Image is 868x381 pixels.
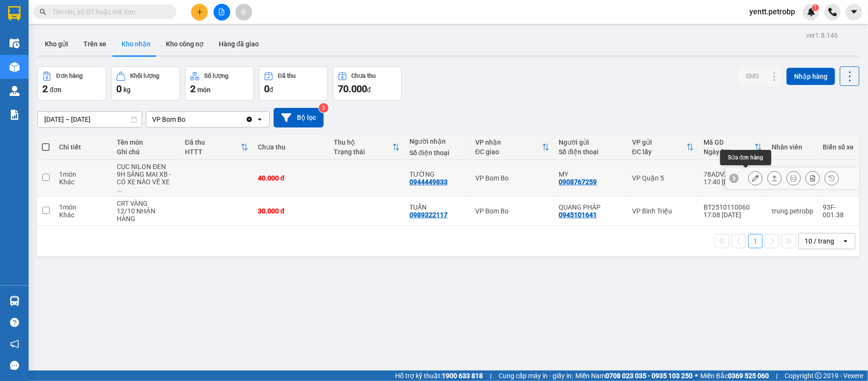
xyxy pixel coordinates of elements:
[214,4,230,21] button: file-add
[704,211,762,219] div: 17:08 [DATE]
[742,6,803,18] span: yentt.petrobp
[152,115,185,124] div: VP Bom Bo
[704,203,762,211] div: BT2510110060
[632,207,694,215] div: VP Bình Triệu
[720,150,771,165] div: Sửa đơn hàng
[37,32,76,55] button: Kho gửi
[50,86,61,94] span: đơn
[211,32,266,55] button: Hàng đã giao
[499,370,573,381] span: Cung cấp máy in - giấy in:
[559,138,623,146] div: Người gửi
[333,66,402,101] button: Chưa thu70.000đ
[37,66,106,101] button: Đơn hàng2đơn
[130,73,159,79] div: Khối lượng
[117,148,175,156] div: Ghi chú
[846,4,862,21] button: caret-down
[329,135,405,160] th: Toggle SortBy
[186,115,187,124] input: Selected VP Bom Bo.
[111,66,180,101] button: Khối lượng0kg
[395,370,483,381] span: Hỗ trợ kỹ thuật:
[409,170,466,178] div: TƯỜNG
[475,148,542,156] div: ĐC giao
[772,207,813,215] div: trung.petrobp
[334,138,392,146] div: Thu hộ
[559,178,597,186] div: 0908767259
[274,108,324,127] button: Bộ lọc
[240,9,247,15] span: aim
[59,178,107,186] div: Khác
[850,8,858,16] span: caret-down
[258,174,324,182] div: 40.000 đ
[59,170,107,178] div: 1 món
[409,178,448,186] div: 0944449833
[559,170,623,178] div: MY
[52,7,165,17] input: Tìm tên, số ĐT hoặc mã đơn
[76,32,114,55] button: Trên xe
[475,138,542,146] div: VP nhận
[807,8,816,16] img: icon-new-feature
[559,211,597,219] div: 0945101641
[559,148,623,156] div: Số điện thoại
[185,138,241,146] div: Đã thu
[823,143,854,151] div: Biển số xe
[319,103,328,113] sup: 3
[56,73,82,79] div: Đơn hàng
[704,138,755,146] div: Mã GD
[197,86,211,94] span: món
[695,374,698,378] span: ⚪️
[191,4,208,21] button: plus
[10,361,19,370] span: message
[367,86,371,94] span: đ
[38,112,142,127] input: Select a date range.
[8,6,20,21] img: logo-vxr
[117,200,175,207] div: CRT VÀNG
[728,372,769,380] strong: 0369 525 060
[204,73,228,79] div: Số lượng
[704,170,762,178] div: 78ADV2510110103
[10,110,20,120] img: solution-icon
[59,203,107,211] div: 1 món
[704,178,762,186] div: 17:40 [DATE]
[256,116,264,123] svg: open
[158,32,211,55] button: Kho công nợ
[180,135,253,160] th: Toggle SortBy
[190,83,195,95] span: 2
[823,203,854,219] div: 93F-001.38
[59,211,107,219] div: Khác
[278,73,296,79] div: Đã thu
[10,318,19,327] span: question-circle
[10,296,20,306] img: warehouse-icon
[258,143,324,151] div: Chưa thu
[352,73,376,79] div: Chưa thu
[259,66,328,101] button: Đã thu0đ
[828,8,837,16] img: phone-icon
[185,66,254,101] button: Số lượng2món
[338,83,367,95] span: 70.000
[117,138,175,146] div: Tên món
[235,4,252,21] button: aim
[269,86,273,94] span: đ
[786,68,835,85] button: Nhập hàng
[815,372,822,379] span: copyright
[559,203,623,211] div: QUANG PHÁP
[123,86,131,94] span: kg
[490,370,491,381] span: |
[475,207,550,215] div: VP Bom Bo
[409,203,466,211] div: TUẤN
[218,9,225,15] span: file-add
[842,237,849,245] svg: open
[700,370,769,381] span: Miền Bắc
[805,236,834,246] div: 10 / trang
[470,135,554,160] th: Toggle SortBy
[10,38,20,48] img: warehouse-icon
[632,148,686,156] div: ĐC lấy
[258,207,324,215] div: 30.000 đ
[767,171,782,185] div: Giao hàng
[114,32,158,55] button: Kho nhận
[40,9,46,15] span: search
[738,67,766,85] button: SMS
[264,83,269,95] span: 0
[42,83,48,95] span: 2
[334,148,392,156] div: Trạng thái
[776,370,777,381] span: |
